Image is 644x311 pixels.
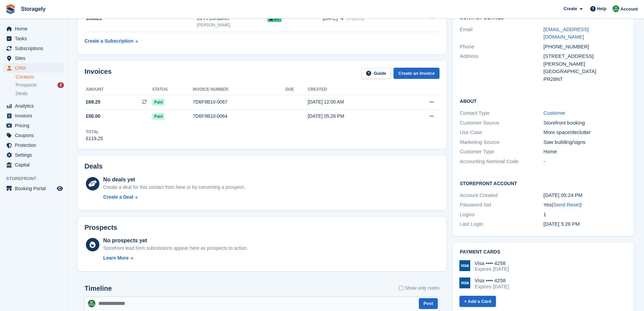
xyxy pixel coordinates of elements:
[18,3,48,15] a: Storagely
[620,6,638,13] span: Account
[544,119,627,127] div: Storefront booking
[85,38,134,45] div: Create a Subscription
[399,285,439,292] label: Show only notes
[15,63,55,73] span: CRM
[57,82,64,88] div: 2
[475,260,509,266] div: Visa •••• 4258
[103,194,245,201] a: Create a Deal
[16,82,37,88] span: Prospects
[308,98,403,106] div: [DATE] 12:00 AM
[86,135,103,142] div: £119.25
[3,53,64,63] a: menu
[103,254,248,262] a: Learn More
[85,285,112,292] h2: Timeline
[193,84,285,95] th: Invoice number
[152,113,165,120] span: Paid
[419,298,438,309] button: Post
[460,52,543,83] div: Address
[16,82,64,89] a: Prospects 2
[3,131,64,140] a: menu
[85,68,112,79] h2: Invoices
[459,277,470,288] img: Visa Logo
[3,101,64,111] a: menu
[3,150,64,160] a: menu
[86,113,100,120] span: £50.00
[86,98,100,106] span: £69.25
[85,162,102,170] h2: Deals
[544,138,627,146] div: Saw building/signs
[544,158,627,165] div: -
[3,140,64,150] a: menu
[544,110,566,116] a: Customer
[197,22,267,28] div: [PERSON_NAME]
[193,98,285,106] div: 7D6F9B10-0067
[597,5,606,12] span: Help
[346,16,364,21] span: Ongoing
[460,43,543,51] div: Phone
[544,192,627,199] div: [DATE] 05:24 PM
[103,176,245,184] div: No deals yet
[460,129,543,136] div: Use Case
[564,5,577,12] span: Create
[544,75,627,83] div: PR28NT
[460,138,543,146] div: Marketing Source
[85,35,138,47] a: Create a Subscription
[323,15,337,22] span: [DATE]
[85,84,152,95] th: Amount
[308,84,403,95] th: Created
[460,26,543,41] div: Email
[460,201,543,209] div: Password Set
[15,34,55,43] span: Tasks
[152,99,165,106] span: Paid
[552,202,581,207] span: ( )
[460,109,543,117] div: Contact Type
[475,266,509,272] div: Expires [DATE]
[3,111,64,120] a: menu
[193,113,285,120] div: 7D6F9B10-0064
[15,111,55,120] span: Invoices
[15,140,55,150] span: Protection
[15,101,55,111] span: Analytics
[15,121,55,130] span: Pricing
[103,184,245,191] div: Create a deal for this contact from here or by converting a prospect.
[544,60,627,68] div: [PERSON_NAME]
[103,194,133,201] div: Create a Deal
[85,224,117,231] h2: Prospects
[88,300,95,307] img: Notifications
[3,121,64,130] a: menu
[15,24,55,34] span: Home
[460,97,627,104] h2: About
[544,221,580,227] time: 2025-09-06 16:26:34 UTC
[3,44,64,53] a: menu
[103,254,128,262] div: Learn More
[399,285,403,292] input: Show only notes
[460,148,543,156] div: Customer Type
[544,201,627,209] div: Yes
[613,5,619,12] img: Notifications
[16,74,64,80] a: Contacts
[15,160,55,170] span: Capital
[544,211,627,219] div: 1
[544,148,627,156] div: Home
[15,131,55,140] span: Coupons
[3,24,64,34] a: menu
[15,184,55,193] span: Booking Portal
[544,26,589,40] a: [EMAIL_ADDRESS][DOMAIN_NAME]
[460,249,627,255] h2: Payment cards
[6,175,67,182] span: Storefront
[475,284,509,290] div: Expires [DATE]
[16,90,28,97] span: Deals
[103,245,248,252] div: Storefront lead form submissions appear here as prospects to action.
[459,296,496,307] a: + Add a Card
[197,15,267,22] div: 20 Ft Container
[285,84,308,95] th: Due
[544,129,627,136] div: More space/declutter
[460,211,543,219] div: Logins
[152,84,193,95] th: Status
[3,34,64,43] a: menu
[15,44,55,53] span: Subscriptions
[544,52,627,60] div: [STREET_ADDRESS]
[3,63,64,73] a: menu
[393,68,439,79] a: Create an Invoice
[361,68,391,79] a: Guide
